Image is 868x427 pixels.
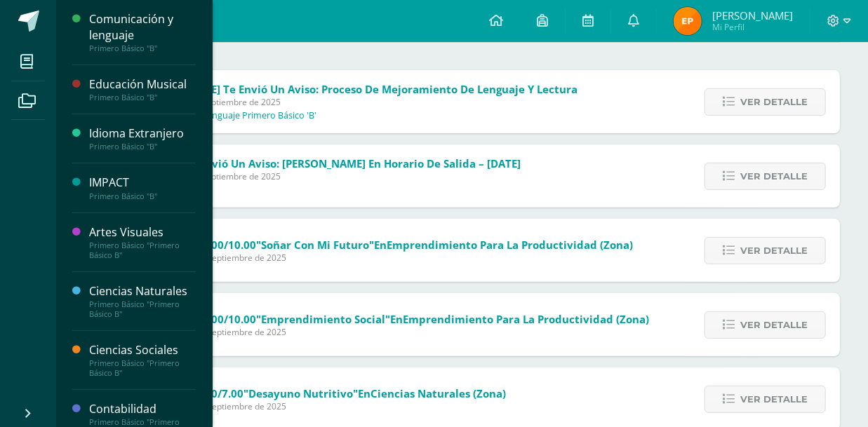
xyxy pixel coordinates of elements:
[89,76,196,93] div: Educación Musical
[89,240,196,260] div: Primero Básico "Primero Básico B"
[740,163,808,189] span: Ver detalle
[89,11,196,53] a: Comunicación y lenguajePrimero Básico "B"
[137,82,577,96] span: [PERSON_NAME] te envió un aviso: Proceso de mejoramiento de Lenguaje y Lectura
[89,358,196,378] div: Primero Básico "Primero Básico B"
[89,299,196,319] div: Primero Básico "Primero Básico B"
[89,142,196,151] div: Primero Básico "B"
[740,312,808,338] span: Ver detalle
[142,312,649,326] span: Obtuviste en
[370,386,506,400] span: Ciencias Naturales (zona)
[89,224,196,240] div: Artes Visuales
[89,175,196,191] div: IMPACT
[89,126,196,151] a: Idioma ExtranjeroPrimero Básico "B"
[142,386,506,400] span: Obtuviste en
[740,386,808,412] span: Ver detalle
[89,76,196,102] a: Educación MusicalPrimero Básico "B"
[256,238,374,252] span: "soñar con mi futuro"
[712,8,793,22] span: [PERSON_NAME]
[142,400,506,412] span: Miércoles 10 de Septiembre de 2025
[137,170,521,182] span: Miércoles 10 de Septiembre de 2025
[142,252,633,264] span: Miércoles 10 de Septiembre de 2025
[137,110,316,121] p: Comunicación y lenguaje Primero Básico 'B'
[256,312,390,326] span: "emprendimiento social"
[137,96,577,108] span: Miércoles 10 de Septiembre de 2025
[196,312,256,326] span: 10.00/10.00
[674,7,702,35] img: 69133462a42c8d051886f26b65fbd743.png
[142,238,633,252] span: Obtuviste en
[403,312,649,326] span: Emprendimiento para la Productividad (zona)
[137,156,521,170] span: Director te envió un aviso: [PERSON_NAME] en horario de salida – [DATE]
[89,283,196,299] div: Ciencias Naturales
[740,238,808,264] span: Ver detalle
[243,386,358,400] span: "desayuno nutritivo"
[89,191,196,201] div: Primero Básico "B"
[89,224,196,260] a: Artes VisualesPrimero Básico "Primero Básico B"
[89,11,196,43] div: Comunicación y lenguaje
[740,89,808,115] span: Ver detalle
[89,126,196,142] div: Idioma Extranjero
[196,386,243,400] span: 7.00/7.00
[712,21,793,33] span: Mi Perfil
[89,175,196,201] a: IMPACTPrimero Básico "B"
[89,43,196,53] div: Primero Básico "B"
[142,326,649,338] span: Miércoles 10 de Septiembre de 2025
[89,93,196,102] div: Primero Básico "B"
[196,238,256,252] span: 10.00/10.00
[89,401,196,417] div: Contabilidad
[89,342,196,378] a: Ciencias SocialesPrimero Básico "Primero Básico B"
[89,342,196,358] div: Ciencias Sociales
[89,283,196,319] a: Ciencias NaturalesPrimero Básico "Primero Básico B"
[387,238,633,252] span: Emprendimiento para la Productividad (zona)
